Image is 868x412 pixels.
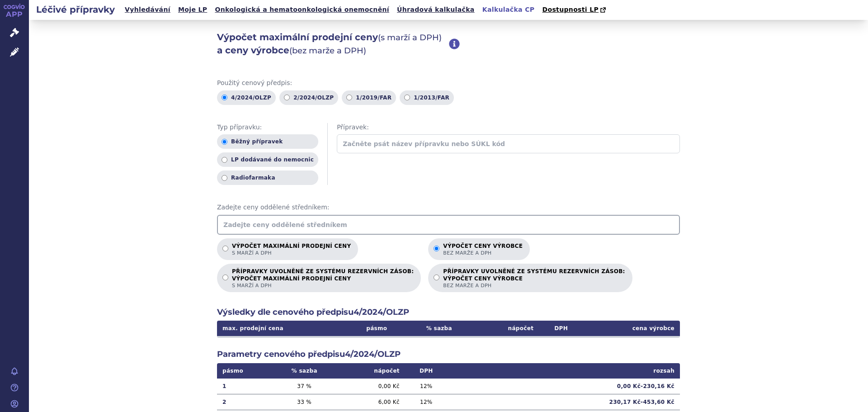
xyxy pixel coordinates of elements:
[217,134,318,149] label: Běžný přípravek
[272,363,336,379] th: % sazba
[222,175,227,181] input: Radiofarmaka
[222,139,227,145] input: Běžný přípravek
[394,4,477,16] a: Úhradová kalkulačka
[443,275,625,282] strong: VÝPOČET CENY VÝROBCE
[443,282,625,289] span: bez marže a DPH
[443,250,523,256] span: bez marže a DPH
[217,349,680,360] h2: Parametry cenového předpisu 4/2024/OLZP
[337,123,680,132] span: Přípravek:
[217,394,272,410] td: 2
[542,6,599,13] span: Dostupnosti LP
[472,321,539,336] th: nápočet
[272,379,336,394] td: 37 %
[448,363,680,379] th: rozsah
[217,152,318,167] label: LP dodávané do nemocnic
[337,134,680,153] input: Začněte psát název přípravku nebo SÚKL kód
[336,379,405,394] td: 0,00 Kč
[232,250,351,256] span: s marží a DPH
[378,33,442,43] span: (s marží a DPH)
[222,275,228,280] input: PŘÍPRAVKY UVOLNĚNÉ ZE SYSTÉMU REZERVNÍCH ZÁSOB:VÝPOČET MAXIMÁLNÍ PRODEJNÍ CENYs marží a DPH
[289,46,366,56] span: (bez marže a DPH)
[443,243,523,256] p: Výpočet ceny výrobce
[336,394,405,410] td: 6,00 Kč
[443,268,625,289] p: PŘÍPRAVKY UVOLNĚNÉ ZE SYSTÉMU REZERVNÍCH ZÁSOB:
[342,90,396,105] label: 1/2019/FAR
[217,90,276,105] label: 4/2024/OLZP
[217,321,348,336] th: max. prodejní cena
[217,123,318,132] span: Typ přípravku:
[122,4,173,16] a: Vyhledávání
[284,95,290,100] input: 2/2024/OLZP
[217,170,318,185] label: Radiofarmaka
[448,379,680,394] td: 0,00 Kč - 230,16 Kč
[29,3,122,16] h2: Léčivé přípravky
[539,321,583,336] th: DPH
[279,90,338,105] label: 2/2024/OLZP
[336,363,405,379] th: nápočet
[434,275,439,280] input: PŘÍPRAVKY UVOLNĚNÉ ZE SYSTÉMU REZERVNÍCH ZÁSOB:VÝPOČET CENY VÝROBCEbez marže a DPH
[434,246,439,251] input: Výpočet ceny výrobcebez marže a DPH
[222,157,227,163] input: LP dodávané do nemocnic
[405,394,448,410] td: 12 %
[583,321,680,336] th: cena výrobce
[539,4,610,16] a: Dostupnosti LP
[175,4,210,16] a: Moje LP
[212,4,392,16] a: Onkologická a hematoonkologická onemocnění
[217,79,680,88] span: Použitý cenový předpis:
[217,203,680,212] span: Zadejte ceny oddělené středníkem:
[405,363,448,379] th: DPH
[346,95,352,100] input: 1/2019/FAR
[405,379,448,394] td: 12 %
[217,379,272,394] td: 1
[222,246,228,251] input: Výpočet maximální prodejní cenys marží a DPH
[448,394,680,410] td: 230,17 Kč - 453,60 Kč
[272,394,336,410] td: 33 %
[217,307,680,318] h2: Výsledky dle cenového předpisu 4/2024/OLZP
[217,31,449,57] h2: Výpočet maximální prodejní ceny a ceny výrobce
[222,95,227,100] input: 4/2024/OLZP
[348,321,406,336] th: pásmo
[217,215,680,235] input: Zadejte ceny oddělené středníkem
[232,275,414,282] strong: VÝPOČET MAXIMÁLNÍ PRODEJNÍ CENY
[404,95,410,100] input: 1/2013/FAR
[406,321,472,336] th: % sazba
[217,363,272,379] th: pásmo
[480,4,538,16] a: Kalkulačka CP
[232,282,414,289] span: s marží a DPH
[232,268,414,289] p: PŘÍPRAVKY UVOLNĚNÉ ZE SYSTÉMU REZERVNÍCH ZÁSOB:
[400,90,454,105] label: 1/2013/FAR
[232,243,351,256] p: Výpočet maximální prodejní ceny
